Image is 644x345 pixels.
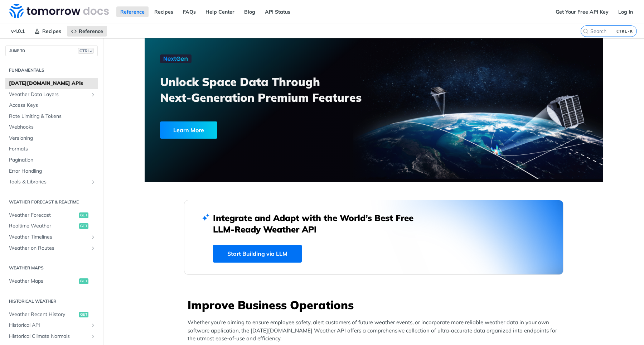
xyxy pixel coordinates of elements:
a: Versioning [5,133,98,144]
a: Weather TimelinesShow subpages for Weather Timelines [5,232,98,243]
svg: Search [583,28,589,34]
span: Realtime Weather [9,222,77,230]
span: Versioning [9,135,96,142]
a: Recipes [30,26,65,37]
a: Recipes [150,6,177,17]
a: Weather Data LayersShow subpages for Weather Data Layers [5,89,98,100]
span: get [79,212,88,218]
button: Show subpages for Historical Climate Normals [90,334,96,339]
a: Pagination [5,155,98,166]
a: Rate Limiting & Tokens [5,111,98,122]
button: Show subpages for Weather Timelines [90,234,96,240]
span: Formats [9,145,96,153]
span: Pagination [9,157,96,164]
a: Start Building via LLM [213,245,302,263]
a: Blog [240,6,259,17]
span: get [79,312,88,317]
span: Historical API [9,322,88,329]
span: v4.0.1 [7,26,29,37]
button: Show subpages for Tools & Libraries [90,179,96,185]
span: Weather Recent History [9,311,77,318]
span: Weather Maps [9,278,77,285]
h2: Weather Maps [5,265,98,271]
span: Tools & Libraries [9,178,88,186]
a: Weather Recent Historyget [5,309,98,320]
span: Webhooks [9,124,96,131]
a: Historical APIShow subpages for Historical API [5,320,98,331]
a: Realtime Weatherget [5,221,98,231]
button: Show subpages for Weather Data Layers [90,92,96,97]
button: Show subpages for Historical API [90,322,96,328]
a: Reference [116,6,149,17]
div: Learn More [160,121,217,139]
span: get [79,223,88,229]
span: get [79,278,88,284]
h2: Historical Weather [5,298,98,305]
span: Recipes [42,28,61,34]
img: NextGen [160,54,192,63]
a: [DATE][DOMAIN_NAME] APIs [5,78,98,89]
a: Webhooks [5,122,98,133]
button: JUMP TOCTRL-/ [5,45,98,56]
img: Tomorrow.io Weather API Docs [9,4,109,18]
kbd: CTRL-K [615,28,635,35]
a: Weather on RoutesShow subpages for Weather on Routes [5,243,98,254]
span: Historical Climate Normals [9,333,88,340]
a: Access Keys [5,100,98,111]
span: Error Handling [9,168,96,175]
h2: Weather Forecast & realtime [5,199,98,205]
span: Access Keys [9,102,96,109]
h3: Improve Business Operations [188,297,563,313]
a: Get Your Free API Key [552,6,612,17]
h3: Unlock Space Data Through Next-Generation Premium Features [160,74,382,105]
a: Weather Mapsget [5,276,98,287]
span: [DATE][DOMAIN_NAME] APIs [9,80,96,87]
span: Rate Limiting & Tokens [9,113,96,120]
a: Help Center [202,6,238,17]
a: Historical Climate NormalsShow subpages for Historical Climate Normals [5,331,98,342]
button: Show subpages for Weather on Routes [90,245,96,251]
a: FAQs [179,6,200,17]
a: Log In [614,6,637,17]
span: Reference [79,28,103,34]
span: Weather Forecast [9,212,77,219]
a: Error Handling [5,166,98,177]
h2: Fundamentals [5,67,98,73]
a: Weather Forecastget [5,210,98,221]
a: Learn More [160,121,337,139]
a: Tools & LibrariesShow subpages for Tools & Libraries [5,177,98,187]
a: Reference [67,26,107,37]
a: Formats [5,144,98,154]
p: Whether you’re aiming to ensure employee safety, alert customers of future weather events, or inc... [188,318,563,343]
span: CTRL-/ [78,48,94,54]
span: Weather Timelines [9,234,88,241]
span: Weather on Routes [9,245,88,252]
a: API Status [261,6,294,17]
span: Weather Data Layers [9,91,88,98]
h2: Integrate and Adapt with the World’s Best Free LLM-Ready Weather API [213,212,424,235]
